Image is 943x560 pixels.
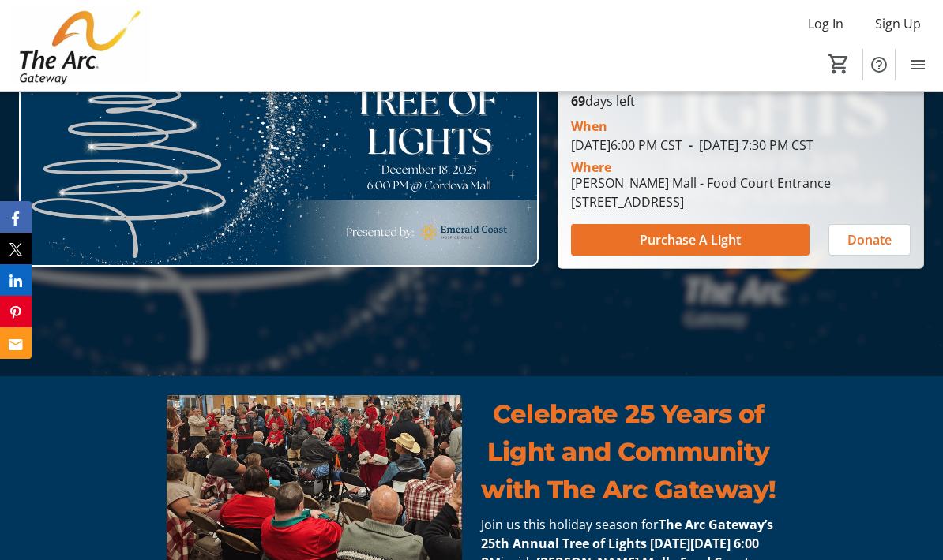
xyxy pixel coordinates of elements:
[571,174,831,192] div: [PERSON_NAME] Mall - Food Court Entrance
[571,117,607,136] div: When
[571,161,611,174] div: Where
[902,49,934,80] button: Menu
[682,136,813,154] span: [DATE] 7:30 PM CST
[571,224,810,256] button: Purchase A Light
[571,91,911,110] p: days left
[571,92,585,110] span: 69
[9,6,150,85] img: The Arc Gateway 's Logo
[863,49,895,80] button: Help
[795,11,856,36] button: Log In
[862,11,934,36] button: Sign Up
[828,224,911,256] button: Donate
[825,50,853,78] button: Cart
[847,230,892,249] span: Donate
[640,230,741,249] span: Purchase A Light
[481,516,659,533] span: Join us this holiday season for
[481,398,776,505] strong: Celebrate 25 Years of Light and Community with The Arc Gateway!
[571,136,682,154] span: [DATE] 6:00 PM CST
[875,14,921,33] span: Sign Up
[682,136,699,154] span: -
[808,14,843,33] span: Log In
